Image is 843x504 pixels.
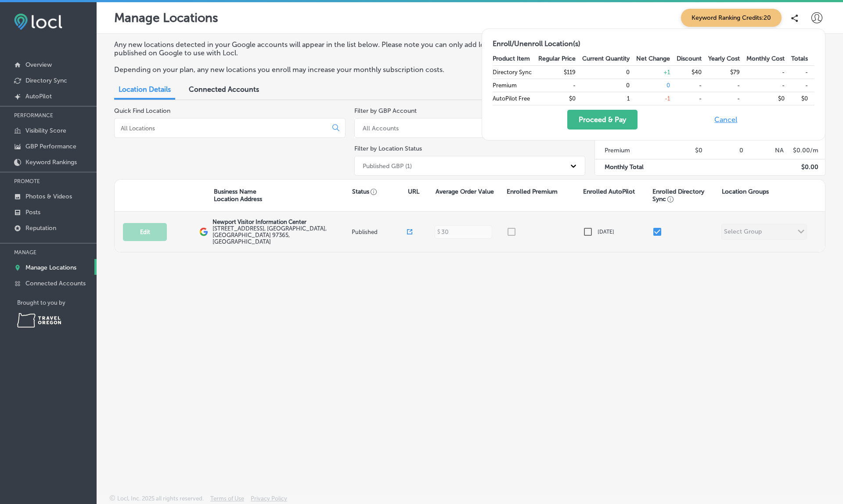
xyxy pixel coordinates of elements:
[708,52,746,65] th: Yearly Cost
[583,188,635,195] p: Enrolled AutoPilot
[595,143,663,159] td: Premium
[746,92,791,105] td: $0
[25,93,52,100] p: AutoPilot
[681,9,782,27] span: Keyword Ranking Credits: 20
[703,143,744,159] td: 0
[352,229,407,235] p: Published
[25,264,76,271] p: Manage Locations
[114,107,170,115] label: Quick Find Location
[746,79,791,92] td: -
[663,143,703,159] td: $0
[708,92,746,105] td: -
[744,143,785,159] td: NA
[25,143,76,150] p: GBP Performance
[352,188,407,195] p: Status
[493,40,814,48] h2: Enroll/Unenroll Location(s)
[722,188,769,195] p: Location Groups
[493,92,538,105] td: AutoPilot Free
[582,79,636,92] td: 0
[354,107,417,115] label: Filter by GBP Account
[784,159,825,175] td: $ 0.00
[582,65,636,79] td: 0
[114,40,576,57] p: Any new locations detected in your Google accounts will appear in the list below. Please note you...
[567,110,638,130] button: Proceed & Pay
[25,61,52,68] p: Overview
[598,229,614,235] p: [DATE]
[538,92,582,105] td: $0
[25,280,86,287] p: Connected Accounts
[25,224,56,232] p: Reputation
[791,79,814,92] td: -
[363,124,399,132] div: All Accounts
[354,145,422,152] label: Filter by Location Status
[538,79,582,92] td: -
[14,14,62,30] img: fda3e92497d09a02dc62c9cd864e3231.png
[677,92,708,105] td: -
[114,65,576,74] p: Depending on your plan, any new locations you enroll may increase your monthly subscription costs.
[636,92,677,105] td: -1
[746,65,791,79] td: -
[708,65,746,79] td: $79
[493,65,538,79] td: Directory Sync
[677,52,708,65] th: Discount
[25,127,66,134] p: Visibility Score
[746,52,791,65] th: Monthly Cost
[784,143,825,159] td: $ 0.00 /m
[189,85,259,94] span: Connected Accounts
[538,65,582,79] td: $119
[408,188,419,195] p: URL
[123,223,167,241] button: Edit
[538,52,582,65] th: Regular Price
[199,227,208,236] img: logo
[117,495,204,502] p: Locl, Inc. 2025 all rights reserved.
[582,52,636,65] th: Current Quantity
[25,77,67,84] p: Directory Sync
[791,65,814,79] td: -
[214,188,262,203] p: Business Name Location Address
[17,299,97,306] p: Brought to you by
[120,124,325,132] input: All Locations
[636,79,677,92] td: 0
[363,162,412,169] div: Published GBP (1)
[493,52,538,65] th: Product Item
[636,52,677,65] th: Net Change
[582,92,636,105] td: 1
[652,188,717,203] p: Enrolled Directory Sync
[595,159,663,175] td: Monthly Total
[677,65,708,79] td: $40
[636,65,677,79] td: + 1
[25,158,77,166] p: Keyword Rankings
[493,79,538,92] td: Premium
[213,219,349,225] p: Newport Visitor Information Center
[791,92,814,105] td: $0
[119,85,171,94] span: Location Details
[213,225,349,245] label: [STREET_ADDRESS] , [GEOGRAPHIC_DATA], [GEOGRAPHIC_DATA] 97365, [GEOGRAPHIC_DATA]
[17,313,61,328] img: Travel Oregon
[677,79,708,92] td: -
[712,110,740,130] button: Cancel
[114,11,218,25] p: Manage Locations
[708,79,746,92] td: -
[507,188,558,195] p: Enrolled Premium
[436,188,494,195] p: Average Order Value
[791,52,814,65] th: Totals
[25,209,40,216] p: Posts
[25,193,72,200] p: Photos & Videos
